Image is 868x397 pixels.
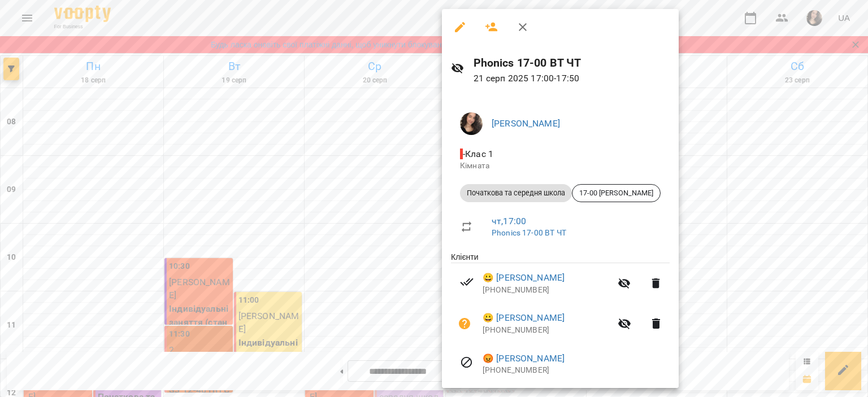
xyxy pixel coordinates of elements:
p: Кімната [460,160,661,172]
span: 17-00 [PERSON_NAME] [572,188,660,198]
a: 😀 [PERSON_NAME] [483,271,565,285]
a: чт , 17:00 [492,216,526,226]
a: Phonics 17-00 ВТ ЧТ [492,228,566,237]
div: 17-00 [PERSON_NAME] [572,184,661,202]
button: Візит ще не сплачено. Додати оплату? [451,310,478,337]
h6: Phonics 17-00 ВТ ЧТ [474,54,670,72]
svg: Візит скасовано [460,356,474,369]
a: [PERSON_NAME] [492,118,560,129]
img: af1f68b2e62f557a8ede8df23d2b6d50.jpg [460,112,483,135]
span: - Клас 1 [460,149,496,159]
a: 😀 [PERSON_NAME] [483,311,565,325]
p: [PHONE_NUMBER] [483,365,670,376]
p: 21 серп 2025 17:00 - 17:50 [474,72,670,85]
span: Початкова та середня школа [460,188,572,198]
a: 😡 [PERSON_NAME] [483,352,565,365]
p: [PHONE_NUMBER] [483,285,611,296]
ul: Клієнти [451,251,670,389]
svg: Візит сплачено [460,275,474,289]
p: [PHONE_NUMBER] [483,325,611,336]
